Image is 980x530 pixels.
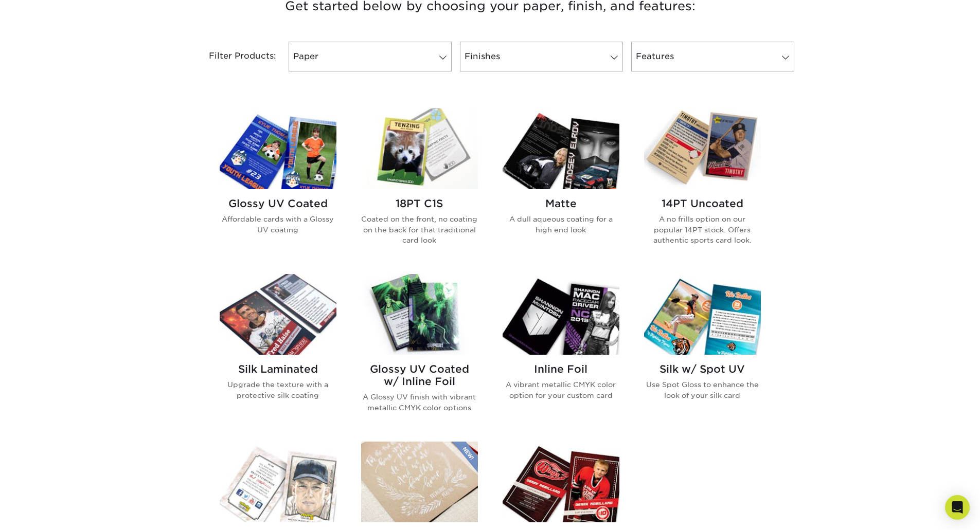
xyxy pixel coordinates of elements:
[452,442,478,472] img: New Product
[361,442,478,522] img: 18PT French Kraft Trading Cards
[220,214,336,235] p: Affordable cards with a Glossy UV coating
[361,274,478,429] a: Glossy UV Coated w/ Inline Foil Trading Cards Glossy UV Coated w/ Inline Foil A Glossy UV finish ...
[631,42,794,71] a: Features
[503,197,619,210] h2: Matte
[220,197,336,210] h2: Glossy UV Coated
[220,363,336,375] h2: Silk Laminated
[220,442,336,522] img: Uncoated Linen Trading Cards
[220,274,336,355] img: Silk Laminated Trading Cards
[503,108,619,262] a: Matte Trading Cards Matte A dull aqueous coating for a high end look
[361,108,478,262] a: 18PT C1S Trading Cards 18PT C1S Coated on the front, no coating on the back for that traditional ...
[220,274,336,429] a: Silk Laminated Trading Cards Silk Laminated Upgrade the texture with a protective silk coating
[503,214,619,235] p: A dull aqueous coating for a high end look
[644,274,761,429] a: Silk w/ Spot UV Trading Cards Silk w/ Spot UV Use Spot Gloss to enhance the look of your silk card
[289,42,452,71] a: Paper
[220,108,336,262] a: Glossy UV Coated Trading Cards Glossy UV Coated Affordable cards with a Glossy UV coating
[644,108,761,189] img: 14PT Uncoated Trading Cards
[503,108,619,189] img: Matte Trading Cards
[361,274,478,355] img: Glossy UV Coated w/ Inline Foil Trading Cards
[361,214,478,245] p: Coated on the front, no coating on the back for that traditional card look
[361,363,478,388] h2: Glossy UV Coated w/ Inline Foil
[503,363,619,375] h2: Inline Foil
[503,274,619,355] img: Inline Foil Trading Cards
[361,108,478,189] img: 18PT C1S Trading Cards
[644,274,761,355] img: Silk w/ Spot UV Trading Cards
[220,379,336,400] p: Upgrade the texture with a protective silk coating
[644,363,761,375] h2: Silk w/ Spot UV
[361,197,478,210] h2: 18PT C1S
[503,379,619,400] p: A vibrant metallic CMYK color option for your custom card
[945,495,970,520] div: Open Intercom Messenger
[460,42,623,71] a: Finishes
[503,274,619,429] a: Inline Foil Trading Cards Inline Foil A vibrant metallic CMYK color option for your custom card
[503,442,619,522] img: ModCard™ Trading Cards
[644,379,761,400] p: Use Spot Gloss to enhance the look of your silk card
[182,42,284,71] div: Filter Products:
[644,108,761,262] a: 14PT Uncoated Trading Cards 14PT Uncoated A no frills option on our popular 14PT stock. Offers au...
[361,392,478,413] p: A Glossy UV finish with vibrant metallic CMYK color options
[220,108,336,189] img: Glossy UV Coated Trading Cards
[644,214,761,245] p: A no frills option on our popular 14PT stock. Offers authentic sports card look.
[644,197,761,210] h2: 14PT Uncoated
